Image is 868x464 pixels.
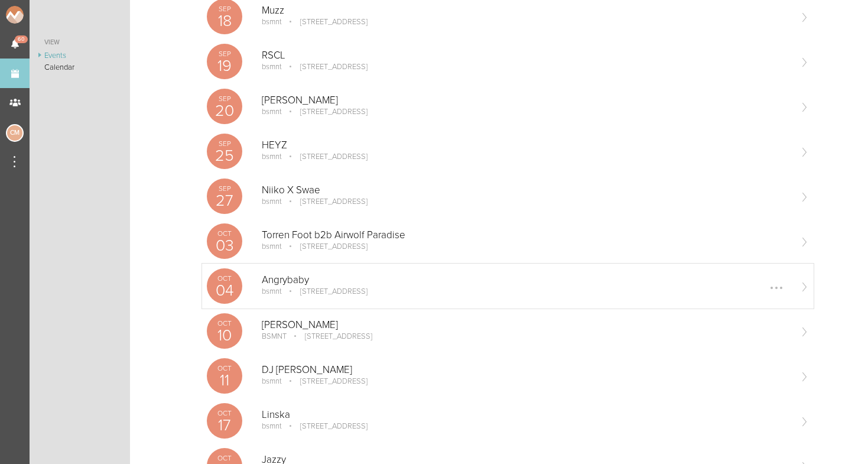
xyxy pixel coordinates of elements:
p: [STREET_ADDRESS] [284,421,368,431]
p: Oct [207,455,242,462]
p: Oct [207,320,242,327]
p: Oct [207,275,242,282]
p: [STREET_ADDRESS] [284,242,368,251]
p: [STREET_ADDRESS] [284,107,368,116]
p: 10 [207,327,242,343]
p: Torren Foot b2b Airwolf Paradise [262,229,790,241]
p: 19 [207,58,242,74]
p: Sep [207,185,242,192]
p: Muzz [262,5,790,17]
p: bsmnt [262,152,282,161]
p: Niiko X Swae [262,184,790,196]
p: bsmnt [262,287,282,296]
p: bsmnt [262,62,282,72]
div: Charlie McGinley [6,124,24,142]
p: [PERSON_NAME] [262,95,790,106]
p: [STREET_ADDRESS] [284,62,368,72]
p: HEYZ [262,139,790,151]
p: bsmnt [262,242,282,251]
p: [STREET_ADDRESS] [284,197,368,206]
p: [STREET_ADDRESS] [284,377,368,386]
p: 03 [207,238,242,254]
p: Oct [207,410,242,417]
p: Oct [207,230,242,237]
p: Sep [207,5,242,12]
p: 11 [207,372,242,388]
p: BSMNT [262,332,287,341]
p: 04 [207,283,242,298]
p: bsmnt [262,17,282,27]
a: Events [30,50,130,61]
p: Linska [262,409,790,421]
p: [STREET_ADDRESS] [288,332,372,341]
p: 20 [207,103,242,119]
p: [STREET_ADDRESS] [284,152,368,161]
p: [STREET_ADDRESS] [284,17,368,27]
p: DJ [PERSON_NAME] [262,364,790,376]
p: Sep [207,95,242,102]
p: Oct [207,365,242,372]
p: bsmnt [262,107,282,116]
a: Calendar [30,61,130,73]
p: 27 [207,193,242,209]
p: RSCL [262,50,790,61]
p: Angrybaby [262,274,790,286]
p: [STREET_ADDRESS] [284,287,368,296]
p: Sep [207,140,242,147]
p: bsmnt [262,421,282,431]
p: bsmnt [262,377,282,386]
p: 25 [207,148,242,164]
span: 60 [15,35,28,43]
p: [PERSON_NAME] [262,319,790,331]
p: 17 [207,417,242,433]
p: bsmnt [262,197,282,206]
p: Sep [207,50,242,57]
img: NOMAD [6,6,73,24]
a: View [30,35,130,50]
p: 18 [207,13,242,29]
